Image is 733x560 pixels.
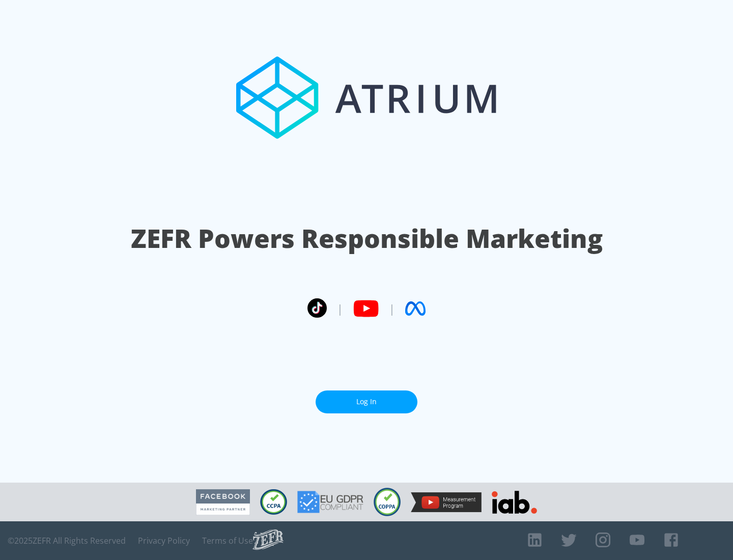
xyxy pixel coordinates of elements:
span: | [389,301,395,316]
img: YouTube Measurement Program [411,492,482,512]
img: COPPA Compliant [374,488,401,516]
img: CCPA Compliant [260,489,287,515]
img: Facebook Marketing Partner [196,489,250,515]
a: Terms of Use [202,536,253,546]
img: GDPR Compliant [297,491,363,513]
a: Log In [316,390,417,413]
a: Privacy Policy [138,536,190,546]
span: © 2025 ZEFR All Rights Reserved [8,536,126,546]
h1: ZEFR Powers Responsible Marketing [131,221,603,256]
img: IAB [492,491,537,514]
span: | [337,301,343,316]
